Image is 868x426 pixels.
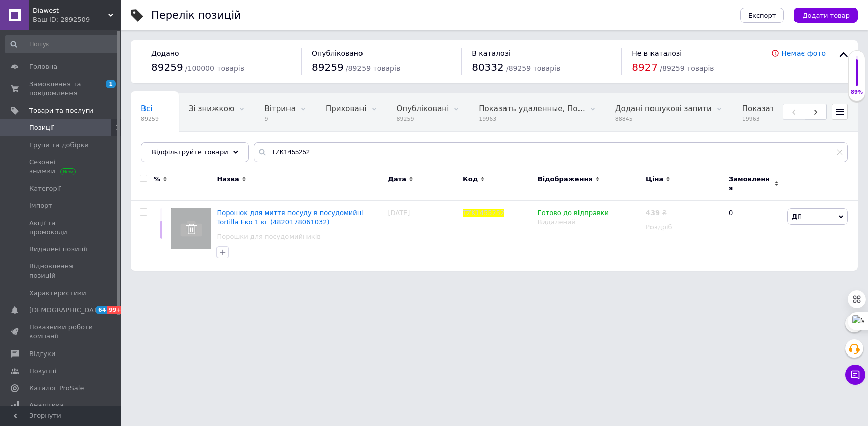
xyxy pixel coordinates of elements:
[646,209,660,217] b: 439
[107,306,124,314] span: 99+
[264,115,295,123] span: 9
[154,175,160,184] span: %
[632,49,682,57] span: Не в каталозі
[185,64,244,73] span: / 100000 товарів
[792,212,801,220] span: Дії
[171,208,211,249] img: Порошок для миття посуду в посудомийці Tortilla Еко 1 кг (4820178061032)
[781,49,826,57] a: Немає фото
[29,289,86,298] span: Характеристики
[29,245,87,254] span: Видалені позиції
[29,123,54,132] span: Позиції
[506,64,560,73] span: / 89259 товарів
[29,306,104,315] span: [DEMOGRAPHIC_DATA]
[264,104,295,113] span: Вітрина
[660,64,714,73] span: / 89259 товарів
[479,115,585,123] span: 19963
[141,115,159,123] span: 89259
[151,10,241,21] div: Перелік позицій
[463,209,504,217] span: TZK1455252
[29,80,93,98] span: Замовлення та повідомлення
[742,115,848,123] span: 19963
[33,15,121,24] div: Ваш ID: 2892509
[29,262,93,280] span: Відновлення позицій
[849,89,865,96] div: 89%
[615,104,712,113] span: Додані пошукові запити
[5,35,119,53] input: Пошук
[646,223,720,232] div: Роздріб
[106,80,116,88] span: 1
[29,184,61,193] span: Категорії
[469,94,605,132] div: Показать удаленные, Показать удаленные, Показать удаленные
[722,201,785,271] div: 0
[29,384,84,393] span: Каталог ProSale
[96,306,107,314] span: 64
[794,8,858,23] button: Додати товар
[632,61,658,74] span: 8927
[29,62,57,72] span: Головна
[29,140,89,150] span: Групи та добірки
[748,12,776,19] span: Експорт
[152,148,228,156] span: Відфільтруйте товари
[538,209,609,220] span: Готово до відправки
[479,104,585,113] span: Показать удаленные, По...
[141,104,153,113] span: Всі
[216,232,321,241] a: Порошки для посудомийників
[385,201,460,271] div: [DATE]
[254,142,848,162] input: Пошук по назві позиції, артикулу і пошуковим запитам
[646,208,667,218] div: ₴
[397,115,449,123] span: 89259
[729,175,772,193] span: Замовлення
[472,49,511,57] span: В каталозі
[29,219,93,237] span: Акції та промокоди
[740,8,784,23] button: Експорт
[845,365,865,385] button: Чат з покупцем
[29,158,93,176] span: Сезонні знижки
[742,104,848,113] span: Показать удаленные, По...
[29,201,52,210] span: Імпорт
[646,175,663,184] span: Ціна
[29,323,93,341] span: Показники роботи компанії
[29,349,55,359] span: Відгуки
[151,49,179,57] span: Додано
[29,401,64,410] span: Аналітика
[397,104,449,113] span: Опубліковані
[33,6,108,15] span: Diawest
[189,104,234,113] span: Зі знижкою
[538,218,641,227] div: Видалений
[615,115,712,123] span: 88845
[141,143,223,152] span: Без фото, В наличии
[472,61,504,74] span: 80332
[151,61,183,74] span: 89259
[802,12,850,19] span: Додати товар
[312,49,363,57] span: Опубліковано
[216,175,239,184] span: Назва
[732,94,868,132] div: Показать удаленные, Показать удаленные, Показать удаленные
[29,367,56,376] span: Покупці
[326,104,367,113] span: Приховані
[312,61,344,74] span: 89259
[346,64,400,73] span: / 89259 товарів
[216,209,364,226] a: Порошок для миття посуду в посудомийці Tortilla Еко 1 кг (4820178061032)
[538,175,593,184] span: Відображення
[29,106,93,115] span: Товари та послуги
[463,175,478,184] span: Код
[388,175,406,184] span: Дата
